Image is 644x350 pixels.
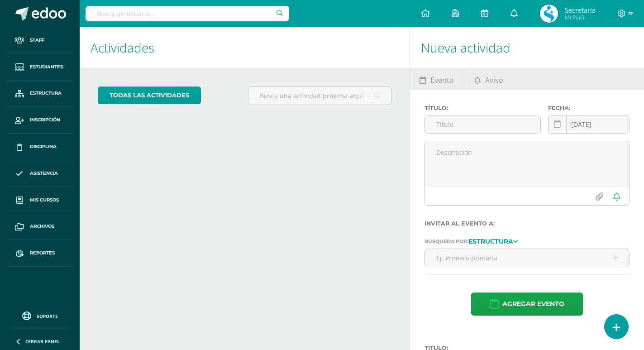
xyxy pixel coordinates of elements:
[30,37,44,44] span: Staff
[30,116,60,124] span: Inscripción
[11,309,69,321] a: Soporte
[91,27,399,68] h1: Actividades
[410,68,464,90] a: Evento
[425,105,541,111] label: Título:
[7,27,72,54] a: Staff
[425,115,541,133] input: Título
[540,5,558,23] img: 7ca4a2cca2c7d0437e787d4b01e06a03.png
[30,63,63,71] span: Estudiantes
[468,238,518,244] a: Estructura
[30,143,57,150] span: Disciplina
[37,313,58,319] span: Soporte
[425,249,629,267] input: Ej. Primero primaria
[471,292,583,316] button: Agregar evento
[7,160,72,187] a: Asistencia
[464,68,513,90] a: Aviso
[25,338,60,345] span: Cerrar panel
[248,87,391,105] input: Busca una actividad próxima aquí...
[30,90,62,97] span: Estructura
[7,213,72,240] a: Archivos
[7,54,72,81] a: Estudiantes
[98,86,201,104] a: todas las Actividades
[7,187,72,214] a: Mis cursos
[430,69,454,91] span: Evento
[7,81,72,107] a: Estructura
[425,238,468,245] span: Búsqueda por:
[30,249,55,257] span: Reportes
[502,293,564,315] span: Agregar evento
[565,14,596,21] span: Mi Perfil
[425,220,630,227] label: Invitar al evento a:
[421,27,633,68] h1: Nueva actividad
[7,240,72,267] a: Reportes
[86,6,289,21] input: Busca un usuario...
[30,197,59,204] span: Mis cursos
[7,134,72,160] a: Disciplina
[549,115,629,133] input: Fecha de entrega
[7,107,72,134] a: Inscripción
[565,5,596,14] span: Secretaria
[30,170,58,177] span: Asistencia
[485,69,503,91] span: Aviso
[468,237,513,245] strong: Estructura
[30,223,54,230] span: Archivos
[548,105,630,111] label: Fecha:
